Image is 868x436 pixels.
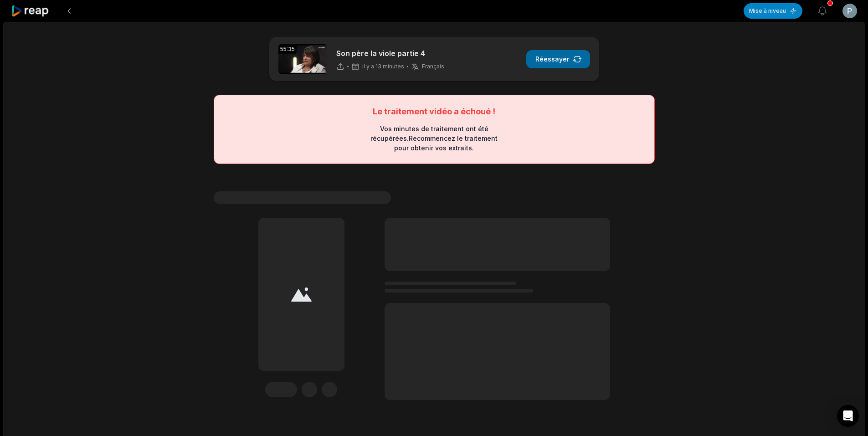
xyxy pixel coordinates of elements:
[214,193,391,202] font: #1 Lorem ipsum dolor sit amet consecteturs
[837,405,859,427] div: Ouvrir Intercom Messenger
[265,385,290,393] font: Modifier
[373,107,495,116] font: Le traitement vidéo a échoué !
[394,134,498,152] font: Recommencez le traitement pour obtenir vos extraits.
[744,3,802,19] button: Mise à niveau
[362,63,404,70] font: il y a 13 minutes
[422,63,444,70] font: Français
[370,125,488,142] font: Vos minutes de traitement ont été récupérées.
[749,7,786,14] font: Mise à niveau
[526,50,590,68] button: Réessayer
[336,49,425,58] font: Son père la viole partie 4
[280,46,295,52] font: 55:35
[535,55,569,63] font: Réessayer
